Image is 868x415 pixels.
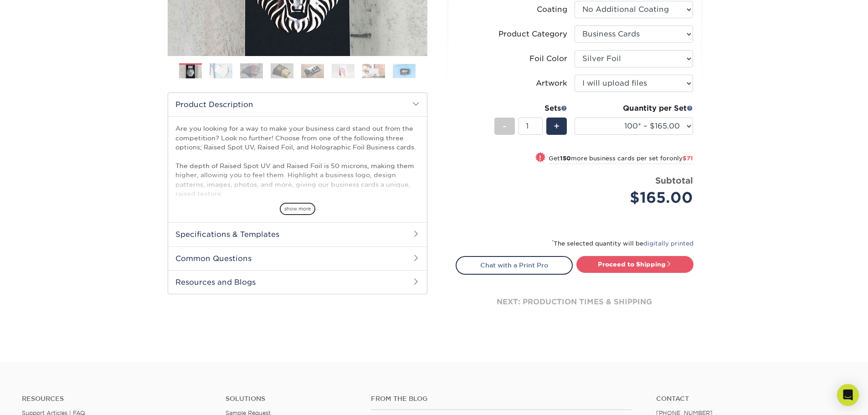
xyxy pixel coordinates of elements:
img: Business Cards 04 [271,63,293,79]
div: Foil Color [529,53,567,64]
a: Proceed to Shipping [576,256,693,272]
img: Business Cards 03 [240,63,263,79]
a: digitally printed [643,240,693,247]
div: Open Intercom Messenger [837,384,859,406]
div: Artwork [536,78,567,89]
a: Chat with a Print Pro [456,256,573,274]
iframe: Google Customer Reviews [2,387,77,412]
h2: Common Questions [168,246,427,270]
strong: 150 [560,155,571,162]
div: Product Category [498,29,567,40]
small: The selected quantity will be [552,240,693,247]
div: Sets [494,103,567,114]
span: only [669,155,693,162]
a: Contact [656,395,846,403]
span: + [554,119,560,133]
strong: Subtotal [655,175,693,185]
h2: Specifications & Templates [168,222,427,246]
div: Quantity per Set [575,103,693,114]
h4: Resources [22,395,212,403]
img: Business Cards 06 [332,64,354,78]
img: Business Cards 08 [393,64,416,78]
span: - [503,119,507,133]
span: $71 [683,155,693,162]
small: Get more business cards per set for [549,155,693,164]
img: Business Cards 02 [210,63,232,79]
div: next: production times & shipping [456,275,693,329]
div: Coating [537,4,567,15]
img: Business Cards 01 [179,60,202,83]
img: Business Cards 05 [301,64,324,78]
div: $165.00 [581,187,693,209]
h4: Solutions [226,395,357,403]
span: ! [539,153,541,163]
span: show more [280,203,315,215]
h4: From the Blog [371,395,632,403]
p: Are you looking for a way to make your business card stand out from the competition? Look no furt... [175,124,420,300]
h2: Product Description [168,93,427,116]
h2: Resources and Blogs [168,270,427,294]
img: Business Cards 07 [362,64,385,78]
